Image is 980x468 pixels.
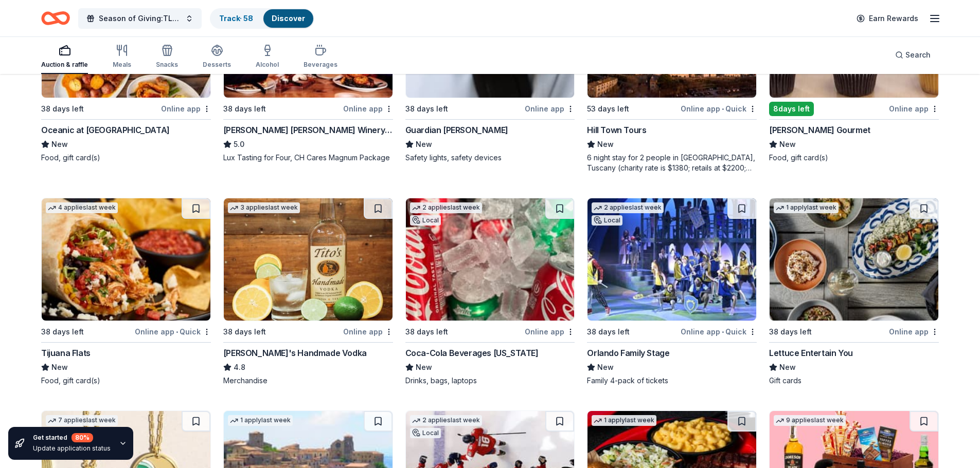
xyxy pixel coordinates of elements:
div: 38 days left [41,326,84,338]
span: • [722,328,724,336]
div: Local [592,215,622,226]
div: Beverages [304,61,337,69]
div: 7 applies last week [46,415,118,426]
div: Online app [525,325,575,338]
div: 2 applies last week [410,202,482,213]
div: Meals [113,61,131,69]
div: Lettuce Entertain You [769,347,853,359]
span: • [176,328,178,336]
button: Season of Giving:TLC Blood Drive [78,8,202,29]
div: Tijuana Flats [41,347,91,359]
div: Snacks [156,61,178,69]
div: Online app Quick [681,102,757,115]
a: Image for Lettuce Entertain You1 applylast week38 days leftOnline appLettuce Entertain YouNewGift... [769,198,939,386]
button: Beverages [304,40,337,74]
div: Online app [889,102,939,115]
div: 4 applies last week [46,202,118,213]
div: Auction & raffle [41,61,88,69]
button: Track· 58Discover [210,8,314,29]
button: Meals [113,40,131,74]
img: Image for Orlando Family Stage [587,198,756,321]
button: Search [887,45,939,65]
div: 38 days left [405,103,448,115]
button: Alcohol [256,40,279,74]
div: 2 applies last week [592,202,664,213]
span: New [597,138,614,151]
button: Desserts [203,40,231,74]
div: 1 apply last week [228,415,293,426]
div: [PERSON_NAME] [PERSON_NAME] Winery and Restaurants [223,124,393,136]
div: Guardian [PERSON_NAME] [405,124,508,136]
a: Earn Rewards [850,9,924,28]
div: [PERSON_NAME] Gourmet [769,124,870,136]
button: Snacks [156,40,178,74]
a: Image for Coca-Cola Beverages Florida2 applieslast weekLocal38 days leftOnline appCoca-Cola Bever... [405,198,575,386]
div: 38 days left [41,103,84,115]
div: Online app Quick [135,325,211,338]
span: New [779,138,796,151]
div: Online app [343,102,393,115]
div: Hill Town Tours [587,124,646,136]
div: Safety lights, safety devices [405,153,575,163]
div: Local [410,215,441,226]
div: 38 days left [587,326,630,338]
div: 6 night stay for 2 people in [GEOGRAPHIC_DATA], Tuscany (charity rate is $1380; retails at $2200;... [587,153,757,173]
span: • [722,105,724,113]
div: 1 apply last week [592,415,656,426]
div: 38 days left [223,103,266,115]
span: Search [905,49,931,61]
img: Image for Coca-Cola Beverages Florida [406,198,575,321]
div: [PERSON_NAME]'s Handmade Vodka [223,347,367,359]
div: Online app [889,325,939,338]
span: New [51,361,68,373]
span: 4.8 [234,361,245,373]
div: Oceanic at [GEOGRAPHIC_DATA] [41,124,170,136]
div: 38 days left [405,326,448,338]
div: 38 days left [769,326,812,338]
div: Coca-Cola Beverages [US_STATE] [405,347,539,359]
div: 1 apply last week [774,202,839,213]
a: Image for Tito's Handmade Vodka3 applieslast week38 days leftOnline app[PERSON_NAME]'s Handmade V... [223,198,393,386]
div: Food, gift card(s) [41,153,211,163]
div: Drinks, bags, laptops [405,376,575,386]
a: Track· 58 [219,14,253,23]
div: Orlando Family Stage [587,347,669,359]
a: Image for Tijuana Flats4 applieslast week38 days leftOnline app•QuickTijuana FlatsNewFood, gift c... [41,198,211,386]
a: Image for Orlando Family Stage2 applieslast weekLocal38 days leftOnline app•QuickOrlando Family S... [587,198,757,386]
div: 80 % [72,433,93,442]
div: 38 days left [223,326,266,338]
img: Image for Tito's Handmade Vodka [224,198,393,321]
div: Merchandise [223,376,393,386]
div: 9 applies last week [774,415,846,426]
a: Home [41,6,70,30]
span: Season of Giving:TLC Blood Drive [99,12,181,25]
button: Auction & raffle [41,40,88,74]
div: Lux Tasting for Four, CH Cares Magnum Package [223,153,393,163]
span: New [779,361,796,373]
div: Update application status [33,444,111,453]
div: Family 4-pack of tickets [587,376,757,386]
span: New [416,138,432,151]
div: Food, gift card(s) [769,153,939,163]
div: Local [410,428,441,438]
div: 53 days left [587,103,629,115]
div: Online app [161,102,211,115]
span: 5.0 [234,138,244,151]
div: Online app [525,102,575,115]
div: Online app [343,325,393,338]
div: Get started [33,433,111,442]
a: Discover [272,14,305,23]
div: 3 applies last week [228,202,300,213]
img: Image for Tijuana Flats [42,198,210,321]
span: New [597,361,614,373]
span: New [416,361,432,373]
div: 8 days left [769,102,814,116]
div: Online app Quick [681,325,757,338]
div: Food, gift card(s) [41,376,211,386]
div: Alcohol [256,61,279,69]
div: 2 applies last week [410,415,482,426]
div: Gift cards [769,376,939,386]
img: Image for Lettuce Entertain You [770,198,938,321]
div: Desserts [203,61,231,69]
span: New [51,138,68,151]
